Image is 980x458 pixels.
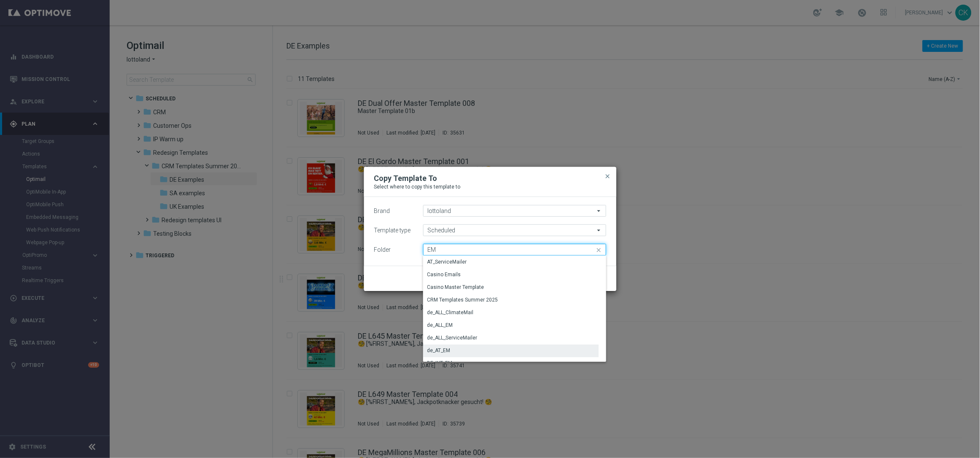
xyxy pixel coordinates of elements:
[423,244,606,256] input: Quick find
[595,244,604,256] i: close
[595,205,604,216] i: arrow_drop_down
[423,319,599,332] div: Press SPACE to select this row.
[423,332,599,345] div: Press SPACE to select this row.
[427,321,453,329] div: de_ALL_EM
[595,225,604,236] i: arrow_drop_down
[605,173,611,180] span: close
[423,307,599,319] div: Press SPACE to select this row.
[423,345,599,357] div: Press SPACE to select this row.
[374,227,411,234] label: Template type
[427,296,498,304] div: CRM Templates Summer 2025
[427,359,453,367] div: DE_INT_EM
[374,207,390,215] label: Brand
[427,347,451,354] div: de_AT_EM
[423,269,599,281] div: Press SPACE to select this row.
[423,357,599,370] div: Press SPACE to select this row.
[423,256,599,269] div: Press SPACE to select this row.
[427,258,467,266] div: AT_ServiceMailer
[427,283,484,291] div: Casino Master Template
[423,294,599,307] div: Press SPACE to select this row.
[427,334,478,342] div: de_ALL_ServiceMailer
[427,271,461,278] div: Casino Emails
[427,309,474,316] div: de_ALL_ClimateMail
[374,173,437,183] h2: Copy Template To
[374,246,391,253] label: Folder
[423,281,599,294] div: Press SPACE to select this row.
[374,183,606,190] p: Select where to copy this template to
